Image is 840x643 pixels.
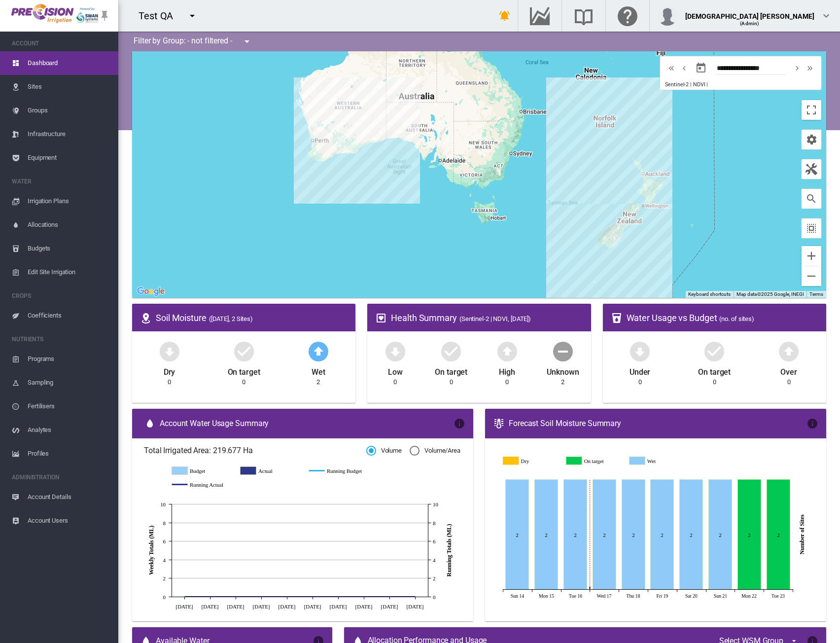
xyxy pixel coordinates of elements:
md-icon: icon-magnify [805,193,817,205]
div: Test QA [139,9,182,23]
button: Zoom in [802,246,821,266]
md-icon: icon-chevron-double-left [666,62,677,74]
g: Running Budget [309,466,368,475]
tspan: 10 [433,501,438,507]
md-icon: Click here for help [616,10,639,22]
tspan: 2 [433,575,435,581]
md-icon: icon-chevron-double-right [805,62,815,74]
g: Dry [503,457,560,465]
span: Profiles [28,442,110,465]
span: WATER [12,174,110,189]
md-icon: icon-select-all [805,222,817,234]
tspan: 10 [160,501,166,507]
button: icon-menu-down [182,6,202,26]
circle: Running Actual Jul 15 0 [182,595,186,599]
tspan: Number of Sites [799,514,805,554]
img: Google [135,285,167,298]
g: On target [567,457,623,465]
span: Total Irrigated Area: 219.677 Ha [144,445,366,456]
tspan: 2 [163,575,166,581]
g: Wet Sep 16, 2025 2 [564,480,587,590]
span: CROPS [12,288,110,304]
span: (no. of sites) [719,315,754,322]
span: Sentinel-2 | NDVI [665,81,705,88]
md-icon: icon-checkbox-marked-circle [439,339,463,363]
span: Infrastructure [28,122,110,146]
tspan: 4 [163,557,166,563]
tspan: 4 [433,557,436,563]
div: Unknown [547,363,579,378]
tspan: [DATE] [227,603,245,609]
span: Allocations [28,213,110,237]
md-icon: icon-arrow-up-bold-circle [495,339,519,363]
md-icon: icon-map-marker-radius [140,312,152,324]
g: On target Sep 23, 2025 2 [767,480,790,590]
tspan: Tue 16 [569,593,582,599]
tspan: Sat 20 [685,593,698,599]
div: 0 [787,378,791,387]
span: ([DATE], 2 Sites) [209,315,253,322]
div: 0 [638,378,642,387]
a: Open this area in Google Maps (opens a new window) [135,285,167,298]
circle: Running Actual Jul 22 0 [208,595,212,599]
button: icon-chevron-double-left [665,62,678,74]
div: High [499,363,515,378]
g: Wet Sep 19, 2025 2 [651,480,674,590]
tspan: Thu 18 [627,593,640,599]
button: icon-select-all [802,218,821,238]
div: Over [780,363,797,378]
img: PrecisionFarming_LOGO.jpg [10,3,99,24]
span: | [706,81,708,88]
g: On target Sep 22, 2025 2 [738,480,761,590]
g: Wet [630,457,687,465]
g: Wet Sep 15, 2025 2 [535,480,558,590]
tspan: [DATE] [355,603,373,609]
span: Analytes [28,418,110,442]
span: Account Details [28,485,110,509]
div: 0 [505,378,509,387]
div: Forecast Soil Moisture Summary [509,418,806,429]
span: ACCOUNT [12,36,110,51]
span: NUTRIENTS [12,331,110,347]
g: Wet Sep 18, 2025 2 [622,480,645,590]
button: Toggle fullscreen view [802,100,821,120]
tspan: 8 [433,520,436,526]
g: Actual [241,466,299,475]
g: Running Actual [172,480,231,489]
md-icon: icon-checkbox-marked-circle [702,339,726,363]
div: On target [228,363,260,378]
span: Sites [28,75,110,99]
div: Dry [164,363,175,378]
md-icon: icon-cup-water [611,312,623,324]
g: Wet Sep 17, 2025 2 [593,480,616,590]
div: 0 [393,378,397,387]
g: Wet Sep 20, 2025 2 [680,480,703,590]
md-icon: icon-chevron-left [679,62,690,74]
div: 0 [713,378,716,387]
button: icon-chevron-left [678,62,691,74]
circle: Running Actual Sep 16 0 [413,595,417,599]
tspan: Sun 21 [714,593,728,599]
tspan: Tue 23 [771,593,785,599]
md-icon: icon-thermometer-lines [493,418,505,429]
md-icon: icon-arrow-down-bold-circle [158,339,181,363]
button: icon-menu-down [237,32,257,51]
div: Wet [312,363,325,378]
span: Irrigation Plans [28,189,110,213]
tspan: [DATE] [279,603,296,609]
circle: Running Actual Jul 29 0 [234,595,238,599]
md-icon: icon-pin [99,10,110,22]
tspan: Mon 15 [539,593,554,599]
md-icon: icon-arrow-down-bold-circle [628,339,652,363]
tspan: Weekly Totals (ML) [148,526,155,575]
div: 0 [168,378,171,387]
button: icon-chevron-double-right [804,62,816,74]
div: 2 [561,378,564,387]
md-icon: icon-chevron-right [792,62,803,74]
tspan: 0 [163,594,166,600]
md-icon: icon-chevron-down [820,10,832,22]
div: Filter by Group: - not filtered - [126,32,260,51]
tspan: 6 [163,538,166,544]
circle: Running Actual Sep 2 0 [362,595,366,599]
md-icon: icon-information [454,418,465,429]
